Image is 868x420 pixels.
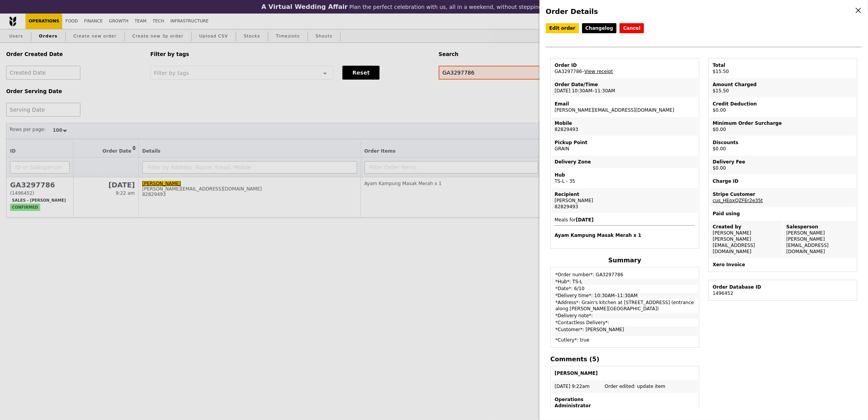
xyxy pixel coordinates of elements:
td: $0.00 [710,156,856,174]
td: TS-L - 35 [551,169,698,187]
span: – [582,69,584,74]
span: [DATE] 9:22am [555,384,589,389]
td: *Cutlery*: true [551,337,698,347]
div: Amount Charged [713,82,853,88]
div: Order Date/Time [555,82,695,88]
td: 82829493 [551,117,698,136]
div: Hub [555,172,695,178]
div: Credit Deduction [713,101,853,107]
button: Cancel [620,23,644,33]
div: Order Database ID [713,284,853,290]
td: *Delivery note*: [551,313,698,319]
td: *Order number*: GA3297786 [551,268,698,278]
div: Delivery Zone [555,159,695,165]
td: GRAIN [551,136,698,155]
td: $15.50 [710,78,856,97]
a: cus_HEpxQZFEr2e35t [713,198,763,203]
div: Recipient [555,191,695,197]
td: *Delivery time*: 10:30AM–11:30AM [551,292,698,299]
td: $15.50 [710,59,856,78]
b: [DATE] [576,217,594,223]
td: *Customer*: [PERSON_NAME] [551,326,698,336]
td: *Address*: Grain's kitchen at [STREET_ADDRESS] (entrance along [PERSON_NAME][GEOGRAPHIC_DATA]) [551,299,698,312]
td: [PERSON_NAME] [PERSON_NAME][EMAIL_ADDRESS][DOMAIN_NAME] [783,221,856,258]
div: [PERSON_NAME] [555,197,695,204]
div: Mobile [555,120,695,126]
a: Changelog [582,23,617,33]
td: $0.00 [710,117,856,136]
td: [DATE] 10:30AM–11:30AM [551,78,698,97]
div: Stripe Customer [713,191,853,197]
td: 1496452 [710,281,856,299]
div: Paid using [713,211,853,217]
b: Operations Administrator [555,397,591,408]
div: Delivery Fee [713,159,853,165]
div: Pickup Point [555,139,695,146]
td: [PERSON_NAME][EMAIL_ADDRESS][DOMAIN_NAME] [551,98,698,116]
div: Discounts [713,139,853,146]
h4: Summary [550,257,699,264]
a: View receipt [584,69,613,74]
h4: Comments (5) [550,355,699,363]
div: Charge ID [713,178,853,184]
b: [PERSON_NAME] [555,371,598,376]
td: $0.00 [710,136,856,155]
td: $0.00 [710,98,856,116]
td: [PERSON_NAME] [PERSON_NAME][EMAIL_ADDRESS][DOMAIN_NAME] [710,221,783,258]
h4: Ayam Kampung Masak Merah x 1 [555,232,695,238]
span: Meals for [555,217,695,238]
a: Edit order [546,23,579,33]
td: GA3297786 [551,59,698,78]
div: Order ID [555,62,695,68]
div: Total [713,62,853,68]
td: *Contactless Delivery*: [551,320,698,326]
div: Email [555,101,695,107]
div: Created by [713,224,779,230]
div: 82829493 [555,204,695,210]
td: Order edited: update item [602,380,698,393]
td: *Hub*: TS-L [551,279,698,285]
div: Minimum Order Surcharge [713,120,853,126]
td: *Date*: 6/10 [551,286,698,292]
div: Salesperson [786,224,853,230]
span: Order Details [546,7,598,15]
div: Xero Invoice [713,262,853,268]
